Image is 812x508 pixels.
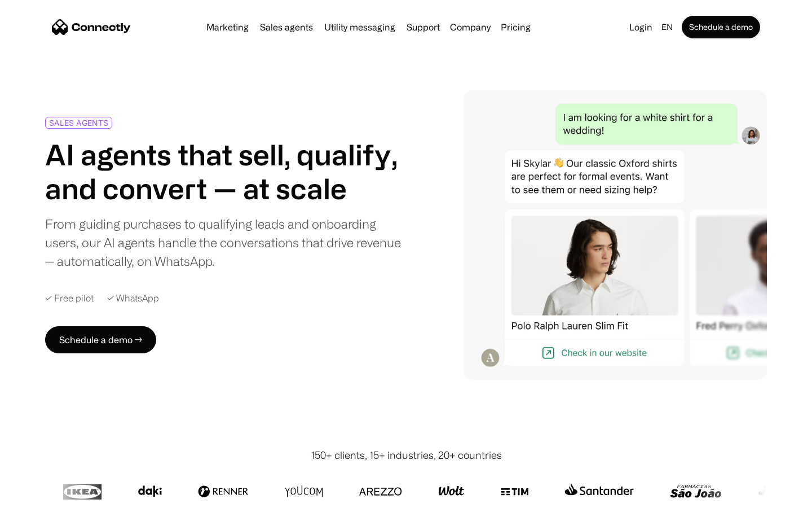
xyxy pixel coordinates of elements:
[496,23,535,32] a: Pricing
[320,23,400,32] a: Utility messaging
[107,293,159,304] div: ✓ WhatsApp
[682,16,760,38] a: Schedule a demo
[661,19,673,35] div: en
[45,293,94,304] div: ✓ Free pilot
[23,488,68,504] ul: Language list
[45,214,401,270] div: From guiding purchases to qualifying leads and onboarding users, our AI agents handle the convers...
[11,487,68,504] aside: Language selected: English
[625,19,657,35] a: Login
[49,119,108,127] div: SALES AGENTS
[45,326,156,353] a: Schedule a demo →
[450,19,491,35] div: Company
[402,23,444,32] a: Support
[202,23,253,32] a: Marketing
[45,138,401,205] h1: AI agents that sell, qualify, and convert — at scale
[311,448,502,463] div: 150+ clients, 15+ industries, 20+ countries
[255,23,317,32] a: Sales agents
